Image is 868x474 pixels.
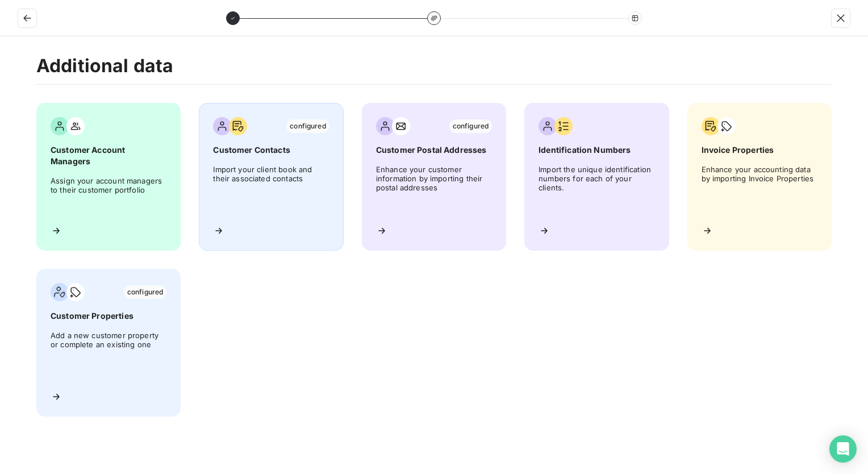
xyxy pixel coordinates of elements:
div: Open Intercom Messenger [829,435,857,463]
span: Import the unique identification numbers for each of your clients. [539,165,654,216]
span: Assign your account managers to their customer portfolio [51,176,166,216]
span: Customer Contacts [213,144,329,156]
span: Customer Postal Addresses [376,144,492,156]
span: Customer Account Managers [51,144,166,167]
span: configured [124,285,167,299]
span: configured [449,119,493,133]
span: Enhance your customer information by importing their postal addresses [376,165,492,216]
span: Identification Numbers [539,144,654,156]
h2: Additional data [36,55,832,85]
span: Import your client book and their associated contacts [213,165,329,216]
span: Customer Properties [51,310,166,322]
span: Enhance your accounting data by importing Invoice Properties [702,165,817,216]
span: Add a new customer property or complete an existing one [51,331,166,382]
span: configured [286,119,329,133]
span: Invoice Properties [702,144,817,156]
